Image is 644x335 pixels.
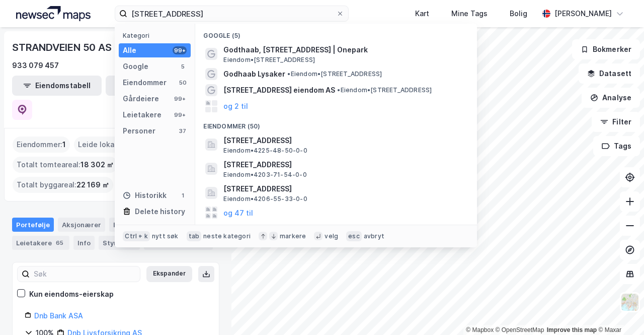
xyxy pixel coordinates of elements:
div: Kategori [123,32,191,39]
div: neste kategori [203,232,251,240]
div: 99+ [173,46,187,54]
button: Tags [593,136,640,156]
div: 933 079 457 [12,59,59,72]
button: Datasett [579,63,640,84]
div: Eiendommer [123,77,167,89]
div: 1 [179,191,187,199]
button: og 2 til [223,100,248,112]
span: • [337,86,340,94]
div: Alle [123,44,136,56]
div: Styret [99,236,140,250]
a: Dnb Bank ASA [34,311,83,320]
div: 65 [54,238,65,248]
button: Bokmerker [572,39,640,59]
span: Eiendom • 4203-71-54-0-0 [223,171,306,179]
div: Totalt tomteareal : [13,157,118,173]
span: [STREET_ADDRESS] [223,159,465,171]
span: 1 [62,139,66,151]
button: Eiendomstabell [12,76,102,96]
span: Eiendom • 4206-55-33-0-0 [223,195,307,203]
div: Kun eiendoms-eierskap [29,288,114,300]
div: Kart [415,8,429,20]
div: Leietakere [12,236,69,250]
button: Filter [592,112,640,132]
span: • [287,70,290,78]
div: Personer [123,125,155,137]
a: Improve this map [547,326,597,333]
button: Leietakertabell [106,76,195,96]
div: Info [73,236,95,250]
div: Mine Tags [451,8,488,20]
div: tab [187,231,202,241]
div: Google [123,60,148,73]
button: Ekspander [146,266,192,282]
div: Kontrollprogram for chat [594,287,644,335]
div: Gårdeiere [123,93,159,105]
a: OpenStreetMap [496,326,544,333]
div: Google (5) [195,24,477,42]
div: avbryt [364,232,384,240]
div: Portefølje [12,218,54,232]
div: Bolig [510,8,527,20]
div: nytt søk [152,232,179,240]
span: Eiendom • [STREET_ADDRESS] [287,70,382,78]
div: 99+ [173,111,187,119]
div: 99+ [173,95,187,103]
a: Mapbox [466,326,494,333]
div: Leide lokasjoner : [74,137,145,153]
iframe: Chat Widget [594,287,644,335]
button: og 47 til [223,207,253,219]
div: 50 [179,79,187,87]
span: [STREET_ADDRESS] eiendom AS [223,84,335,96]
div: Eiendommer : [13,137,70,153]
span: Godhaab Lysaker [223,68,285,80]
button: Analyse [582,88,640,108]
span: Eiendom • [STREET_ADDRESS] [223,56,315,64]
div: [PERSON_NAME] [554,8,612,20]
div: Leietakere [123,109,162,121]
div: Historikk [123,189,167,202]
div: Aksjonærer [58,218,105,232]
input: Søk på adresse, matrikkel, gårdeiere, leietakere eller personer [127,6,336,21]
div: 37 [179,127,187,135]
div: velg [325,232,338,240]
div: Ctrl + k [123,231,150,241]
span: [STREET_ADDRESS] [223,183,465,195]
div: Eiendommer [109,218,171,232]
span: Godthaab, [STREET_ADDRESS] | Onepark [223,44,465,56]
div: markere [280,232,306,240]
span: 18 302 ㎡ [80,159,114,171]
div: STRANDVEIEN 50 AS [12,39,114,55]
div: Eiendommer (50) [195,114,477,132]
input: Søk [30,266,140,282]
div: esc [346,231,362,241]
span: [STREET_ADDRESS] [223,135,465,147]
div: Gårdeiere (99+) [195,221,477,239]
div: Totalt byggareal : [13,177,113,193]
span: 22 169 ㎡ [76,179,109,191]
span: Eiendom • 4225-48-50-0-0 [223,147,307,155]
div: 5 [179,62,187,71]
img: logo.a4113a55bc3d86da70a041830d287a7e.svg [16,6,91,21]
div: Delete history [135,206,185,218]
span: Eiendom • [STREET_ADDRESS] [337,86,432,94]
